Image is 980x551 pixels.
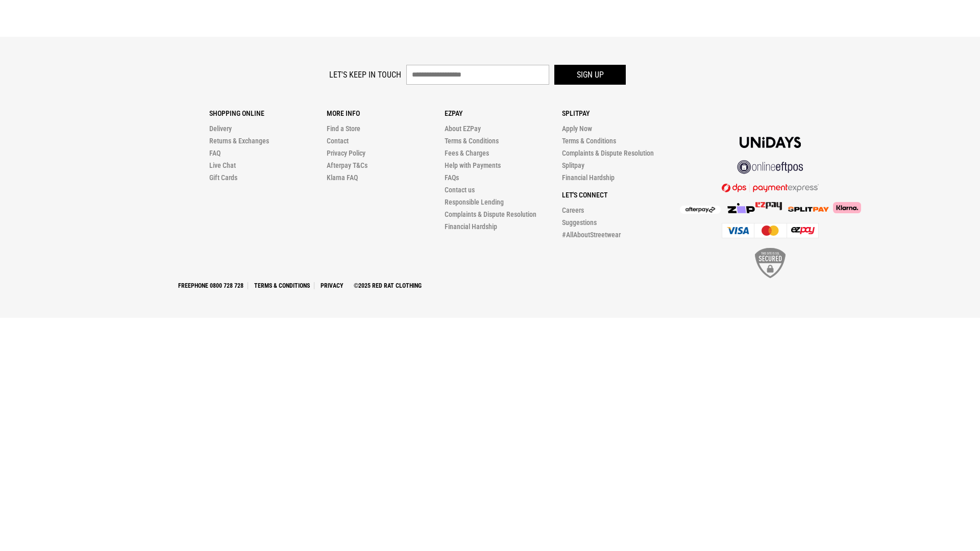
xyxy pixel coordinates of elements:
[329,70,401,80] label: Let's keep in touch
[554,65,626,85] button: Sign up
[327,137,349,145] a: Contact
[562,161,584,169] a: Splitpay
[722,223,819,238] img: Cards
[350,282,426,289] a: ©2025 Red Rat Clothing
[209,149,220,157] a: FAQ
[327,161,367,169] a: Afterpay T&Cs
[445,161,501,169] a: Help with Payments
[445,210,536,218] a: Complaints & Dispute Resolution
[327,109,444,117] p: More Info
[788,207,829,212] img: Splitpay
[445,198,504,206] a: Responsible Lending
[562,124,592,133] a: Apply Now
[562,218,597,227] a: Suggestions
[562,109,679,117] p: Splitpay
[174,282,248,289] a: Freephone 0800 728 728
[250,282,314,289] a: Terms & Conditions
[562,206,584,214] a: Careers
[316,282,348,289] a: Privacy
[737,160,803,174] img: online eftpos
[562,137,616,145] a: Terms & Conditions
[755,202,782,210] img: Splitpay
[327,173,358,182] a: Klarna FAQ
[562,231,621,239] a: #AllAboutStreetwear
[209,109,327,117] p: Shopping Online
[829,202,861,213] img: Klarna
[327,124,360,133] a: Find a Store
[722,183,819,192] img: DPS
[445,137,499,145] a: Terms & Conditions
[755,248,786,278] img: SSL
[445,109,562,117] p: Ezpay
[445,222,497,231] a: Financial Hardship
[327,149,365,157] a: Privacy Policy
[562,173,615,182] a: Financial Hardship
[445,124,481,133] a: About EZPay
[562,191,679,199] p: Let's Connect
[445,186,475,194] a: Contact us
[209,137,269,145] a: Returns & Exchanges
[562,149,654,157] a: Complaints & Dispute Resolution
[727,203,755,213] img: Zip
[740,137,801,148] img: Unidays
[209,161,236,169] a: Live Chat
[209,173,237,182] a: Gift Cards
[445,173,459,182] a: FAQs
[445,149,489,157] a: Fees & Charges
[680,206,721,214] img: Afterpay
[209,124,232,133] a: Delivery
